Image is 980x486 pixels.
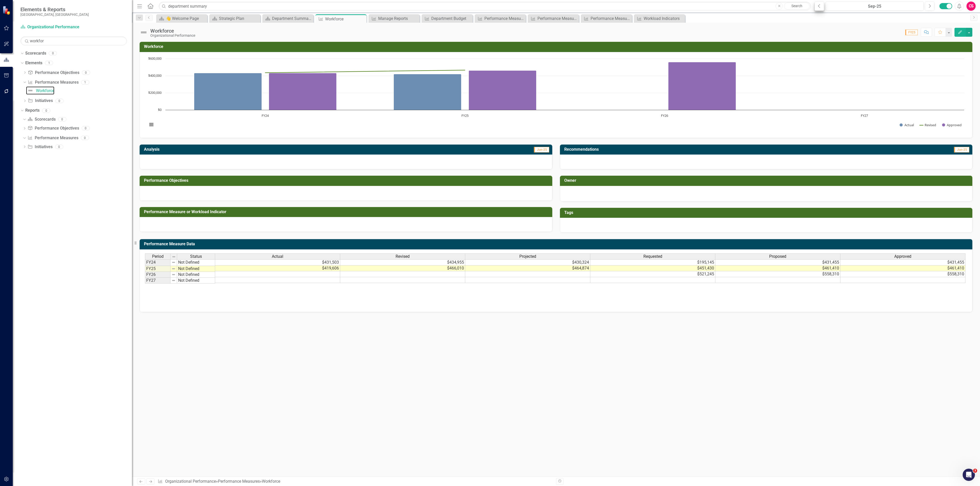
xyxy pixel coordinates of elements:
[150,34,195,37] div: Organizational Performance
[144,44,970,49] h3: Workforce
[171,260,176,264] img: 8DAGhfEEPCf229AAAAAElFTkSuQmCC
[963,469,975,481] iframe: Intercom live chat
[431,15,471,22] div: Department Budget
[28,98,53,104] a: Initiatives
[840,265,965,271] td: $461,410
[894,254,911,259] span: Approved
[28,117,55,122] a: Scorecards
[55,99,64,103] div: 0
[172,255,176,259] img: 8DAGhfEEPCf229AAAAAElFTkSuQmCC
[171,267,176,271] img: 8DAGhfEEPCf229AAAAAElFTkSuQmCC
[966,2,976,11] div: CS
[28,135,78,141] a: Performance Measures
[194,59,865,110] g: Actual, series 1 of 3. Bar series with 4 bars.
[145,259,170,266] td: FY24
[715,259,840,265] td: $431,455
[3,6,11,15] img: ClearPoint Strategy
[269,73,337,110] path: FY24, 431,455. Approved.
[461,113,469,118] text: FY25
[144,210,550,214] h3: Performance Measure or Workload Indicator
[150,28,195,34] div: Workforce
[264,15,312,22] a: Department Summary
[465,259,590,265] td: $430,324
[177,266,215,272] td: Not Defined
[644,15,684,22] div: Workload Indicators
[519,254,536,259] span: Projected
[55,145,63,149] div: 0
[215,265,340,271] td: $419,606
[145,272,170,278] td: FY26
[20,6,89,12] span: Elements & Reports
[140,28,148,36] img: Not Defined
[148,56,162,61] text: $600,000
[218,479,260,484] a: Performance Measures
[194,73,262,110] path: FY24, 431,503. Actual.
[58,117,66,122] div: 0
[27,87,33,94] img: Not Defined
[215,259,340,265] td: $431,503
[590,265,715,271] td: $451,430
[590,259,715,265] td: $195,145
[272,15,312,22] div: Department Summary
[144,147,345,152] h3: Analysis
[211,15,259,22] a: Strategic Plan
[582,15,631,22] a: Performance Measure Summary
[166,15,206,22] div: 👋 Welcome Page
[534,147,549,152] span: Jun-25
[148,90,162,95] text: $200,000
[28,144,52,150] a: Initiatives
[177,272,215,278] td: Not Defined
[476,15,524,22] a: Performance Measure Detail (Review)
[158,107,162,112] text: $0
[840,271,965,277] td: $558,310
[591,15,631,22] div: Performance Measure Summary
[20,24,84,30] a: Organizational Performance
[262,113,269,118] text: FY24
[529,15,578,22] a: Performance Measure Quarterly Report
[28,125,79,131] a: Performance Objectives
[145,56,967,133] svg: Interactive chart
[171,273,176,277] img: 8DAGhfEEPCf229AAAAAElFTkSuQmCC
[148,121,155,128] button: View chart menu, Chart
[465,265,590,271] td: $464,874
[668,62,736,110] path: FY26, 558,310. Approved.
[49,51,57,56] div: 0
[635,15,684,22] a: Workload Indicators
[219,15,259,22] div: Strategic Plan
[973,469,977,473] span: 3
[171,278,176,283] img: 8DAGhfEEPCf229AAAAAElFTkSuQmCC
[469,70,536,110] path: FY25, 461,410. Approved.
[157,15,206,22] a: 👋 Welcome Page
[920,123,936,127] button: Show Revised
[784,3,810,10] a: Search
[81,136,89,140] div: 0
[394,74,461,110] path: FY25, 419,606. Actual.
[26,86,54,95] a: Workforce
[42,108,50,113] div: 0
[144,178,550,183] h3: Performance Objectives
[564,147,842,152] h3: Recommendations
[158,479,552,484] div: » »
[826,2,924,11] button: Sep-25
[177,259,215,266] td: Not Defined
[152,254,164,259] span: Period
[145,278,170,284] td: FY27
[148,73,162,78] text: $400,000
[537,15,578,22] div: Performance Measure Quarterly Report
[340,259,465,265] td: $434,955
[715,271,840,277] td: $558,310
[25,60,42,66] a: Elements
[590,271,715,277] td: $521,245
[840,259,965,265] td: $431,455
[45,61,53,65] div: 1
[942,123,962,127] button: Show Approved
[262,479,280,484] div: Workforce
[423,15,471,22] a: Department Budget
[269,59,865,110] g: Approved, series 3 of 3. Bar series with 4 bars.
[28,80,78,85] a: Performance Measures
[82,126,90,131] div: 0
[20,36,127,45] input: Search Below...
[340,265,465,271] td: $466,010
[165,479,216,484] a: Organizational Performance
[145,266,170,272] td: FY25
